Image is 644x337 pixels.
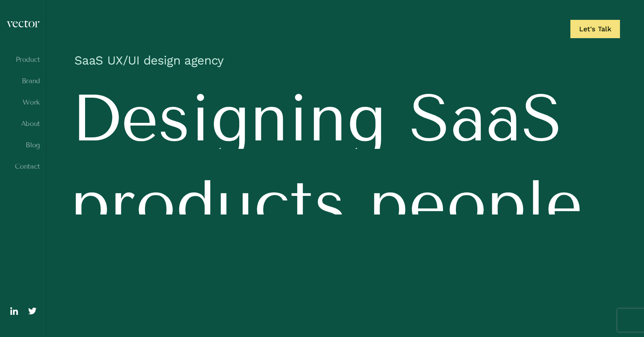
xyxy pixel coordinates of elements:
[71,85,386,151] span: Designing
[6,163,40,170] a: Contact
[369,171,583,237] span: people
[6,141,40,149] a: Blog
[6,98,40,106] a: Work
[6,56,40,63] a: Product
[409,85,563,151] span: SaaS
[6,120,40,127] a: About
[71,171,346,237] span: products
[570,20,620,38] a: Let's Talk
[71,49,620,76] h1: SaaS UX/UI design agency
[6,77,40,85] a: Brand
